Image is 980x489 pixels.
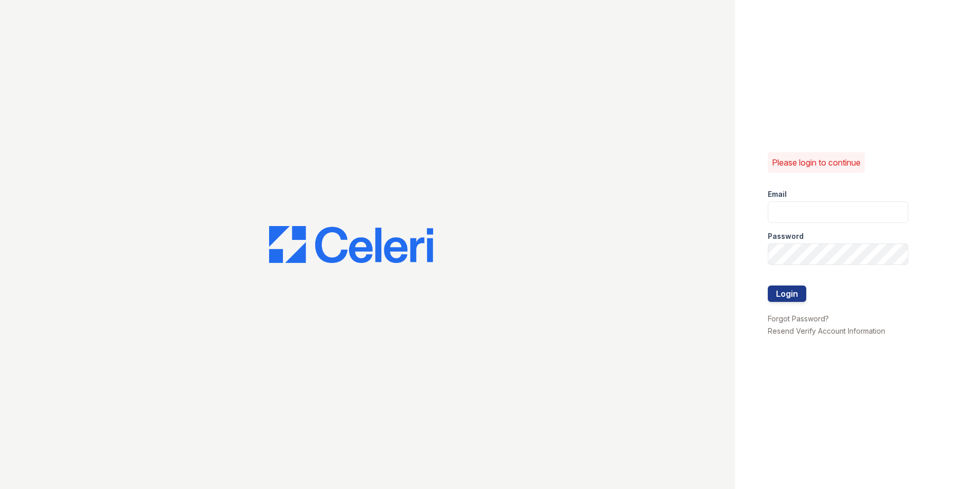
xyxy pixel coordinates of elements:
a: Forgot Password? [768,314,829,323]
label: Password [768,231,804,241]
p: Please login to continue [772,156,861,169]
img: CE_Logo_Blue-a8612792a0a2168367f1c8372b55b34899dd931a85d93a1a3d3e32e68fde9ad4.png [269,226,433,263]
button: Login [768,286,806,302]
a: Resend Verify Account Information [768,327,885,335]
label: Email [768,189,787,199]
